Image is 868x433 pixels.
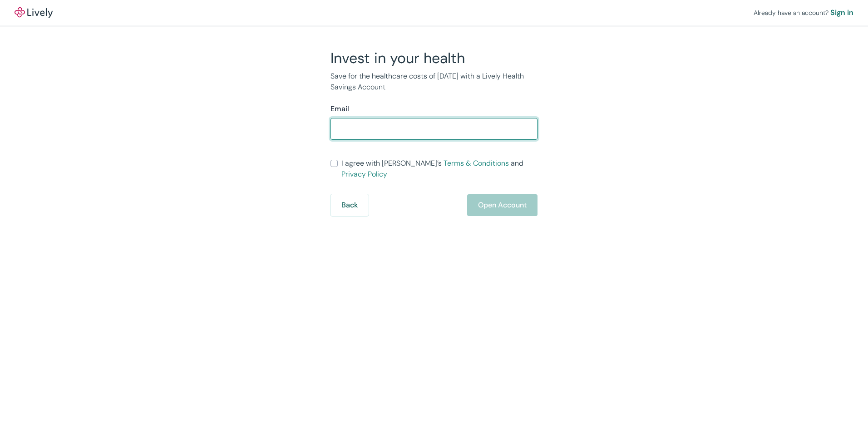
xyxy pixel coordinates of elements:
[330,49,538,67] h2: Invest in your health
[15,7,53,18] a: LivelyLively
[444,158,509,168] a: Terms & Conditions
[341,169,387,179] a: Privacy Policy
[330,194,369,216] button: Back
[754,7,853,18] div: Already have an account?
[830,7,853,18] a: Sign in
[15,7,53,18] img: Lively
[341,158,538,180] span: I agree with [PERSON_NAME]’s and
[330,103,349,114] label: Email
[330,71,538,93] p: Save for the healthcare costs of [DATE] with a Lively Health Savings Account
